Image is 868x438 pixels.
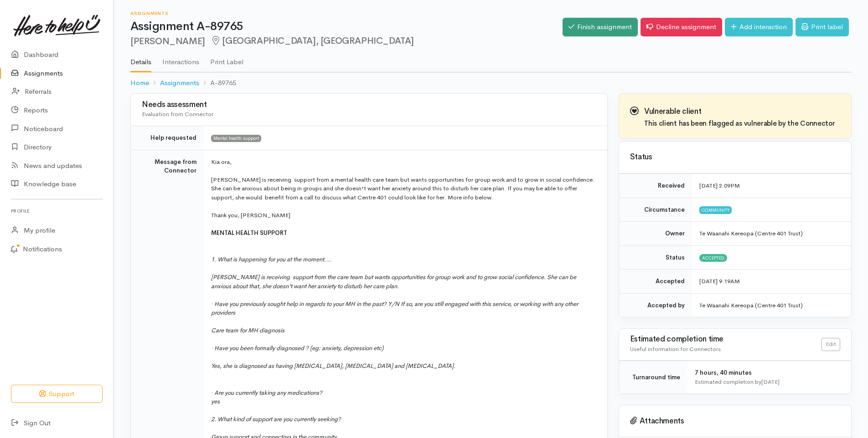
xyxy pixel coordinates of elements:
[641,18,722,36] a: Decline assignment
[142,101,596,109] h3: Needs assessment
[211,135,261,142] span: Mental health support
[630,335,821,344] h3: Estimated completion time
[211,397,220,405] i: yes
[630,345,721,353] span: Useful information for Connectors
[211,175,596,202] div: [PERSON_NAME] is receiving support from a mental health care team but wants opportunities for gro...
[211,344,383,352] i: · Have you been formally diagnosed ? (eg: anxiety, depression etc)
[211,211,596,220] div: Thank you, [PERSON_NAME]
[619,361,687,394] td: Turnaround time
[130,36,563,46] h2: [PERSON_NAME]
[644,120,835,127] h4: This client has been flagged as vulnerable by the Connector
[761,378,780,386] time: [DATE]
[142,110,213,118] span: Evaluation from Connector
[130,72,852,94] nav: breadcrumb
[211,35,414,46] span: [GEOGRAPHIC_DATA], [GEOGRAPHIC_DATA]
[563,18,638,36] a: Finish assignment
[644,107,835,116] h3: Vulnerable client
[211,229,287,237] span: MENTAL HEALTH SUPPORT
[162,46,199,71] a: Interactions
[211,415,341,423] i: 2. What kind of support are you currently seeking?
[619,222,692,246] td: Owner
[210,46,243,71] a: Print Label
[699,254,727,261] span: Accepted
[692,293,851,317] td: Te Waanahi Kereopa (Centre 401 Trust)
[699,229,803,237] span: Te Waanahi Kereopa (Centre 401 Trust)
[699,206,732,214] span: Community
[130,78,149,88] a: Home
[630,153,840,162] h3: Status
[130,46,151,72] a: Details
[211,158,596,167] div: Kia ora,
[160,78,199,88] a: Assignments
[211,255,331,263] i: 1. What is happening for you at the moment....
[211,362,455,370] i: Yes, she is diagnosed as having [MEDICAL_DATA], [MEDICAL_DATA] and [MEDICAL_DATA].
[725,18,793,36] a: Add interaction
[11,385,103,403] button: Support
[211,389,322,397] i: · Are you currently taking any medications?
[619,270,692,294] td: Accepted
[821,338,840,351] a: Edit
[796,18,849,36] a: Print label
[130,11,563,16] h6: Assignments
[695,377,840,387] div: Estimated completion by
[699,277,740,285] time: [DATE] 9:19AM
[11,205,103,217] h6: Profile
[130,20,563,33] h1: Assignment A-89765
[619,293,692,317] td: Accepted by
[211,273,576,290] i: [PERSON_NAME] is receiving support from the care team but wants opportunities for group work and ...
[619,174,692,198] td: Received
[699,182,740,189] time: [DATE] 2:09PM
[199,78,236,88] li: A-89765
[211,300,578,317] i: · Have you previously sought help in regards to your MH in the past? Y/N If so, are you still eng...
[131,126,204,150] td: Help requested
[211,326,284,334] i: Care team for MH diagnosis
[695,369,752,377] span: 7 hours, 40 minutes
[630,417,840,426] h3: Attachments
[619,198,692,222] td: Circumstance
[619,245,692,270] td: Status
